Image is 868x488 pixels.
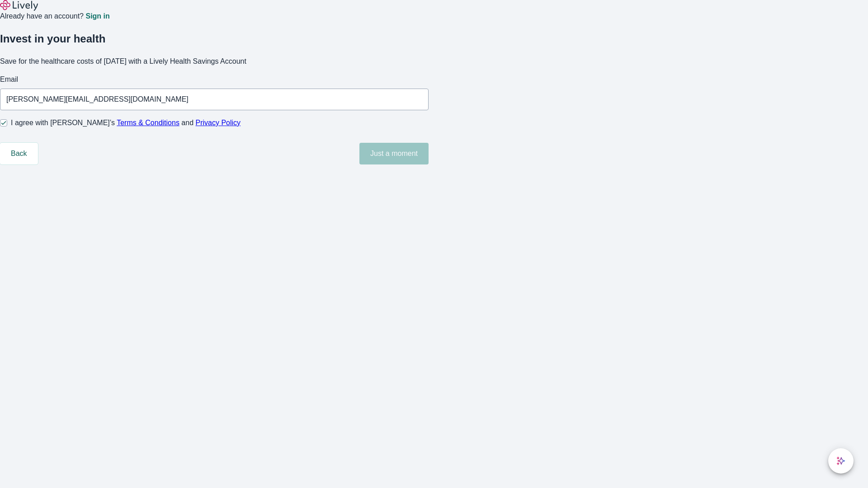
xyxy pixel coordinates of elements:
[828,448,854,474] button: chat
[836,456,845,465] svg: Lively AI Assistant
[196,119,241,127] a: Privacy Policy
[11,117,241,128] span: I agree with [PERSON_NAME]’s and
[117,119,179,127] a: Terms & Conditions
[85,13,109,20] a: Sign in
